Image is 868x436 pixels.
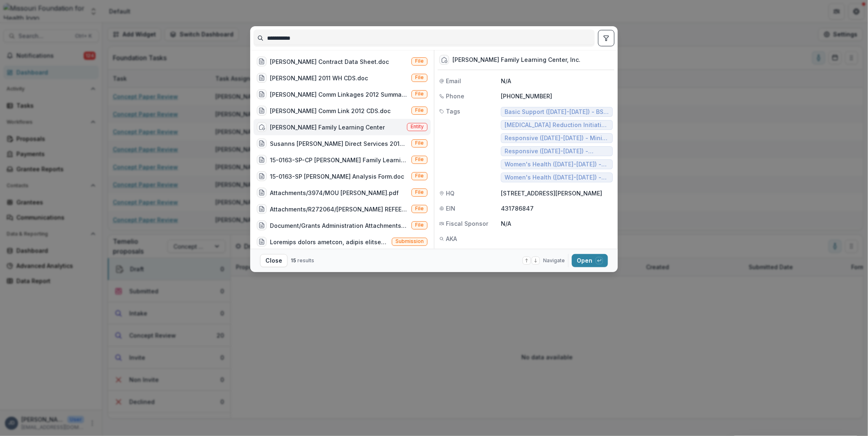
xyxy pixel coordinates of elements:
div: Attachments/R272064/[PERSON_NAME] REFEERRAL FOR SERVICES.doc [270,205,408,213]
span: File [415,189,424,195]
span: Fiscal Sponsor [446,219,488,228]
p: N/A [501,77,613,85]
div: [PERSON_NAME] Family Learning Center, Inc. [452,57,580,64]
span: 15 [291,257,296,263]
span: Navigate [543,257,565,264]
span: File [415,107,424,113]
span: EIN [446,204,455,213]
span: Tags [446,107,460,116]
span: Basic Support ([DATE]-[DATE]) - BS Non-profit Orgs [505,109,609,116]
button: Open [572,254,608,267]
div: [PERSON_NAME] Comm Linkages 2012 Summary Sheet.doc [270,90,408,99]
span: Email [446,77,461,85]
div: Document/Grants Administration Attachments---2015---Revised [PERSON_NAME] Project Plan.docx [270,221,408,230]
span: Responsive ([DATE]-[DATE]) - Mini Grants ([DATE]-[DATE]) [505,135,609,142]
span: results [297,257,314,263]
span: File [415,58,424,64]
div: Attachments/3974/MOU [PERSON_NAME].pdf [270,188,399,197]
span: File [415,173,424,179]
div: 15-0163-SP-CP [PERSON_NAME] Family Learning Center Summary Form.doc [270,156,408,164]
div: Susanns [PERSON_NAME] Direct Services 2010 Contract Data Sheet.doc [270,139,408,148]
span: File [415,140,424,146]
span: HQ [446,189,455,198]
div: [PERSON_NAME] Family Learning Center [270,123,385,132]
p: 431786847 [501,204,613,213]
span: File [415,206,424,211]
button: toggle filters [598,30,614,46]
span: Phone [446,92,464,100]
span: Entity [411,124,424,129]
div: 15-0163-SP [PERSON_NAME] Analysis Form.doc [270,172,404,181]
span: Women's Health ([DATE]-[DATE]) - VAW Violence Against Women Grants [505,174,609,181]
span: File [415,222,424,228]
div: [PERSON_NAME] 2011 WH CDS.doc [270,74,368,82]
span: AKA [446,234,457,243]
div: Loremips dolors ametcon, adipis elitseddo eiu temp incididu. (Utlabor Etdolo Magnaa Enimad'm veni... [270,238,388,246]
span: Submission [395,238,424,244]
div: [PERSON_NAME] Comm Link 2012 CDS.doc [270,107,391,115]
p: N/A [501,219,613,228]
span: Women's Health ([DATE]-[DATE]) - SEW Services Delivery Women's Health Grants [505,161,609,168]
span: File [415,91,424,97]
p: [STREET_ADDRESS][PERSON_NAME] [501,189,613,198]
span: File [415,75,424,80]
span: Responsive ([DATE]-[DATE]) - Special Projects ([DATE]-[DATE]) [505,148,609,155]
div: [PERSON_NAME] Contract Data Sheet.doc [270,57,389,66]
span: [MEDICAL_DATA] Reduction Initiative - Implementation Grants - [PERSON_NAME] (2014) [505,122,609,129]
span: File [415,157,424,162]
button: Close [260,254,288,267]
p: [PHONE_NUMBER] [501,92,613,100]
